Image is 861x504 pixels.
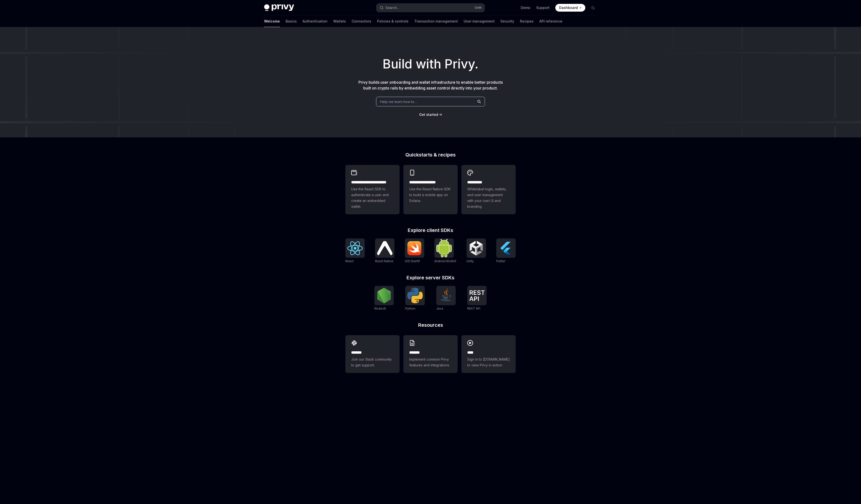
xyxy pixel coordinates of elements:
span: Privy builds user onboarding and wallet infrastructure to enable better products built on crypto ... [358,80,503,90]
span: React Native [375,259,393,263]
a: **** **** **** ***Use the React Native SDK to build a mobile app on Solana. [403,165,458,214]
a: API reference [539,15,562,27]
span: Get started [419,112,438,117]
a: **** **Implement common Privy features and integrations. [403,335,458,373]
span: Use the React SDK to authenticate a user and create an embedded wallet. [351,186,394,209]
a: Support [536,5,549,10]
a: ReactReact [345,238,365,264]
a: Get started [419,112,438,117]
a: ****Sign in to [DOMAIN_NAME] to view Privy in action. [461,335,516,373]
img: dark logo [264,4,294,11]
a: NodeJSNodeJS [374,286,394,311]
a: **** **Join our Slack community to get support. [345,335,400,373]
span: Android (Kotlin) [434,259,456,263]
a: FlutterFlutter [496,238,516,264]
a: Wallets [333,15,346,27]
span: Flutter [496,259,505,263]
img: Unity [468,240,484,256]
h2: Explore client SDKs [345,228,516,233]
span: Dashboard [559,5,578,10]
span: Implement common Privy features and integrations. [409,356,452,368]
a: Transaction management [414,15,458,27]
a: Basics [286,15,297,27]
img: Python [407,288,423,303]
span: NodeJS [374,307,386,310]
span: Unity [467,259,474,263]
span: Use the React Native SDK to build a mobile app on Solana. [409,186,452,204]
img: Flutter [498,240,514,256]
a: REST APIREST API [467,286,487,311]
span: Join our Slack community to get support. [351,356,394,368]
a: Recipes [520,15,534,27]
h2: Explore server SDKs [345,275,516,280]
a: PythonPython [405,286,425,311]
a: Dashboard [555,4,585,12]
img: React [347,241,363,255]
img: NodeJS [376,288,392,303]
a: Welcome [264,15,280,27]
img: REST API [469,290,485,301]
span: Sign in to [DOMAIN_NAME] to view Privy in action. [467,356,510,368]
span: Help me learn how to… [380,99,417,104]
span: React [345,259,354,263]
img: Android (Kotlin) [436,239,452,257]
img: Java [438,288,454,303]
a: Demo [521,5,530,10]
h2: Resources [345,323,516,327]
button: Search...CtrlK [376,3,485,12]
span: iOS (Swift) [405,259,420,263]
a: Authentication [303,15,327,27]
a: User management [464,15,495,27]
a: UnityUnity [467,238,486,264]
span: REST API [467,307,480,310]
img: iOS (Swift) [407,241,422,255]
div: Search... [386,5,399,11]
a: Policies & controls [377,15,408,27]
span: Whitelabel login, wallets, and user management with your own UI and branding. [467,186,510,209]
img: React Native [377,241,393,255]
a: Android (Kotlin)Android (Kotlin) [434,238,456,264]
button: Toggle dark mode [589,4,597,12]
a: **** *****Whitelabel login, wallets, and user management with your own UI and branding. [461,165,516,214]
span: Python [405,307,415,310]
h2: Quickstarts & recipes [345,152,516,157]
a: Connectors [352,15,371,27]
a: JavaJava [436,286,456,311]
span: Ctrl K [475,6,482,10]
a: iOS (Swift)iOS (Swift) [405,238,424,264]
a: React NativeReact Native [375,238,394,264]
h1: Build with Privy. [8,55,853,74]
span: Java [436,307,443,310]
a: Security [500,15,514,27]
